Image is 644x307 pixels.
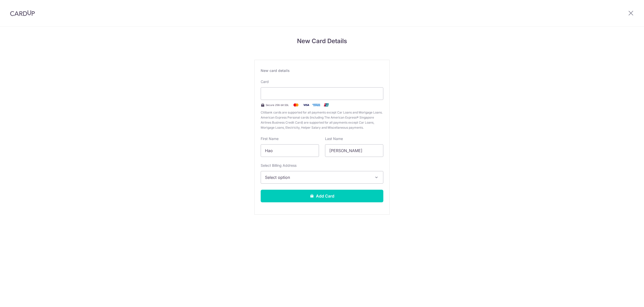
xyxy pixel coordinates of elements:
[261,68,383,73] div: New card details
[325,136,343,141] label: Last Name
[301,102,311,108] img: Visa
[10,10,35,16] img: CardUp
[261,171,383,184] button: Select option
[325,144,383,157] input: Cardholder Last Name
[261,110,383,130] span: Citibank cards are supported for all payments except Car Loans and Mortgage Loans. American Expre...
[266,103,289,107] span: Secure 256-bit SSL
[321,102,331,108] img: .alt.unionpay
[265,174,370,180] span: Select option
[311,102,321,108] img: .alt.amex
[254,37,390,46] h4: New Card Details
[261,79,269,84] label: Card
[261,163,297,168] label: Select Billing Address
[265,91,379,97] iframe: Secure card payment input frame
[261,190,383,202] button: Add Card
[261,144,319,157] input: Cardholder First Name
[291,102,301,108] img: Mastercard
[261,136,279,141] label: First Name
